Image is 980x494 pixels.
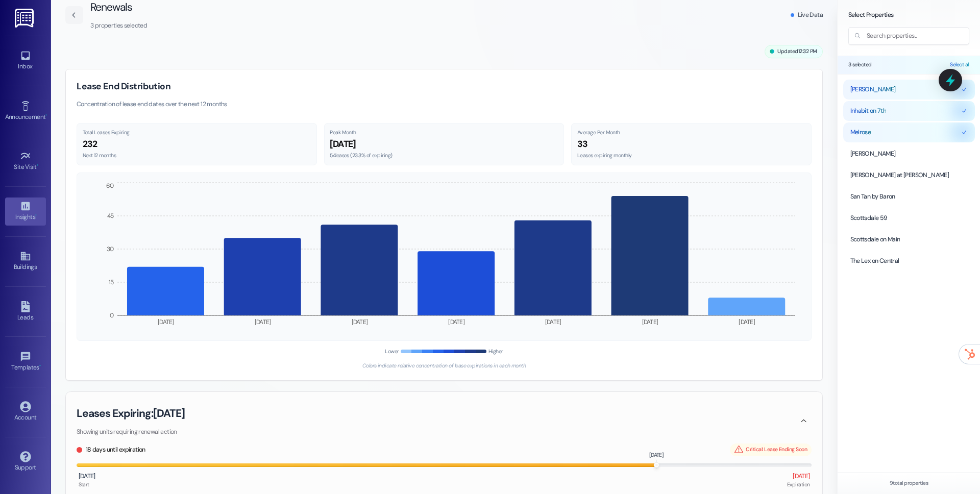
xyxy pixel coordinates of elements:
p: 3 properties selected [90,21,147,31]
span: [DATE] [79,472,95,481]
span: [PERSON_NAME] at [PERSON_NAME] [850,171,949,180]
span: Start [79,481,89,488]
a: Support [5,448,46,476]
span: San Tan by Baron [850,192,895,202]
span: 18 days until expiration [86,446,145,455]
p: 9 total properties [845,480,973,487]
a: Leads [5,298,46,326]
button: Scottsdale 59 [843,208,975,228]
a: Account [5,398,46,426]
span: • [37,162,38,169]
tspan: [DATE] [545,317,561,326]
button: Scottsdale on Main [843,230,975,250]
span: Higher [488,348,503,355]
span: Melrose [850,128,871,137]
div: Leases expiring monthly [577,152,806,159]
button: San Tan by Baron [843,187,975,207]
div: [DATE] [649,452,664,459]
span: [PERSON_NAME] [850,85,896,94]
tspan: 60 [106,181,114,189]
a: Buildings [5,248,46,275]
h3: Select Properties [848,11,969,20]
span: Inhabit on 7th [850,107,886,116]
a: Inbox [5,47,46,75]
input: Search properties... [848,27,969,45]
button: Inhabit on 7th [843,101,975,121]
tspan: [DATE] [739,317,755,326]
div: 232 [83,138,311,151]
div: Critical: Lease Ending Soon [730,443,812,456]
button: [PERSON_NAME] at [PERSON_NAME] [843,165,975,185]
span: Live Data [798,11,823,20]
span: [DATE] [793,472,810,481]
span: Expiration [787,481,810,488]
p: Showing units requiring renewal action [77,428,185,437]
span: • [35,212,37,219]
img: ResiDesk Logo [15,9,36,28]
tspan: [DATE] [255,317,271,326]
span: Scottsdale on Main [850,235,900,244]
tspan: [DATE] [642,317,658,326]
tspan: 45 [107,212,114,220]
span: Lower [385,348,399,355]
div: [DATE] [330,138,558,151]
a: Insights • [5,197,46,225]
div: Average Per Month [577,129,806,136]
tspan: [DATE] [448,317,464,326]
button: [PERSON_NAME] [843,80,975,100]
a: Templates • [5,348,46,376]
tspan: [DATE] [352,317,368,326]
span: Updated 12:32 PM [777,48,817,55]
button: [PERSON_NAME] [843,144,975,164]
button: Melrose [843,122,975,142]
button: Select all [950,61,969,68]
tspan: 0 [110,311,114,319]
div: 33 [577,138,806,151]
span: The Lex on Central [850,257,899,266]
p: Concentration of lease end dates over the next 12 months [77,100,227,109]
button: The Lex on Central [843,251,975,271]
div: Next 12 months [83,152,311,159]
h3: Leases Expiring: [DATE] [77,406,185,421]
div: Peak Month [330,129,558,136]
tspan: 15 [109,278,114,286]
span: • [45,112,47,119]
button: Collapse section [796,413,812,430]
span: • [39,362,41,369]
tspan: 30 [107,245,114,253]
span: Scottsdale 59 [850,214,888,223]
span: 3 selected [848,61,872,68]
div: Total Leases Expiring [83,129,311,136]
tspan: [DATE] [158,317,174,326]
span: [PERSON_NAME] [850,150,896,159]
div: Colors indicate relative concentration of lease expirations in each month [77,362,812,369]
h3: Lease End Distribution [77,80,227,93]
a: Site Visit • [5,147,46,175]
div: 54 leases ( 23.3 % of expiring) [330,152,558,159]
